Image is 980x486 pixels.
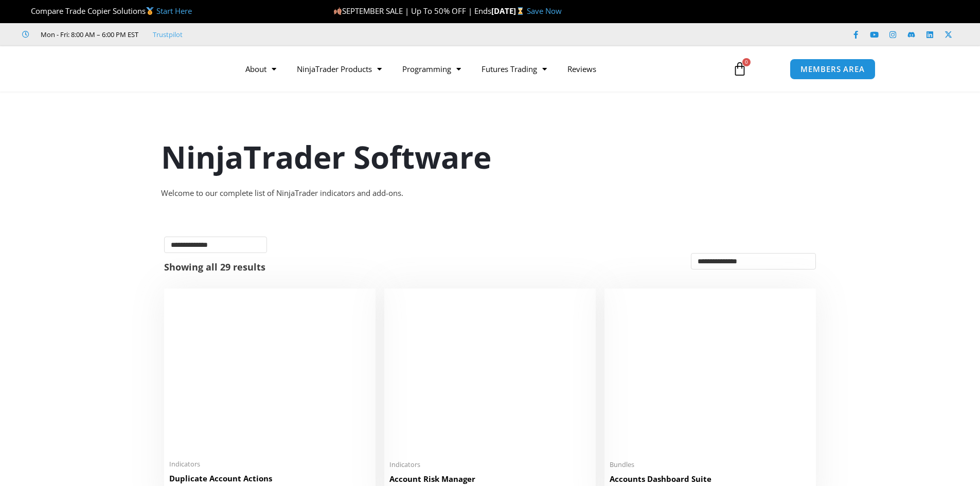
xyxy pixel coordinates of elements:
[389,294,591,454] img: Account Risk Manager
[691,253,816,269] select: Shop order
[235,57,287,81] a: About
[161,186,819,201] div: Welcome to our complete list of NinjaTrader indicators and add-ons.
[516,7,524,15] img: ⌛
[389,460,591,469] span: Indicators
[169,294,370,454] img: Duplicate Account Actions
[333,6,491,16] span: SEPTEMBER SALE | Up To 50% OFF | Ends
[22,6,192,16] span: Compare Trade Copier Solutions
[392,57,471,81] a: Programming
[23,7,30,15] img: 🏆
[169,473,370,484] h2: Duplicate Account Actions
[389,474,591,484] h2: Account Risk Manager
[104,50,215,87] img: LogoAI | Affordable Indicators – NinjaTrader
[800,65,865,73] span: MEMBERS AREA
[790,59,876,80] a: MEMBERS AREA
[610,460,811,469] span: Bundles
[491,6,527,16] strong: [DATE]
[742,58,751,66] span: 0
[610,474,811,484] h2: Accounts Dashboard Suite
[235,57,721,81] nav: Menu
[527,6,562,16] a: Save Now
[610,294,811,454] img: Accounts Dashboard Suite
[156,6,192,16] a: Start Here
[557,57,607,81] a: Reviews
[153,28,183,41] a: Trustpilot
[334,7,342,15] img: 🍂
[164,262,265,272] p: Showing all 29 results
[471,57,557,81] a: Futures Trading
[146,7,154,15] img: 🥇
[717,54,762,84] a: 0
[169,460,370,469] span: Indicators
[287,57,392,81] a: NinjaTrader Products
[161,135,819,178] h1: NinjaTrader Software
[38,28,138,41] span: Mon - Fri: 8:00 AM – 6:00 PM EST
